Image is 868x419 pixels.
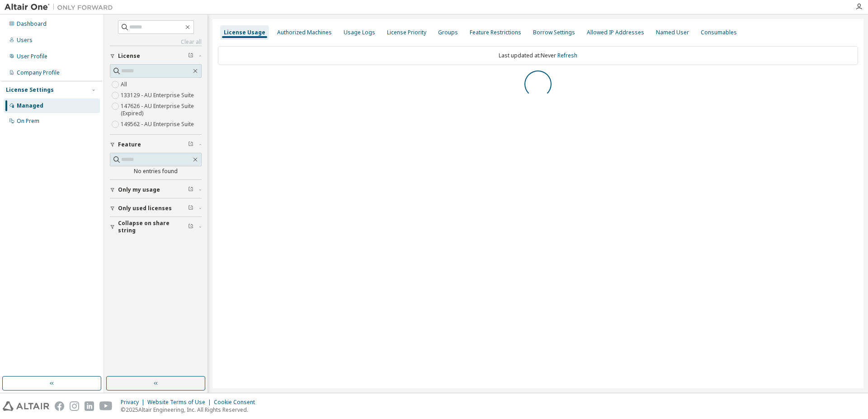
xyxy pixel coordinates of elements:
p: © 2025 Altair Engineering, Inc. All Rights Reserved. [121,406,260,414]
label: 149562 - AU Enterprise Suite [121,119,196,130]
div: User Profile [17,53,47,60]
img: youtube.svg [99,401,113,411]
label: All [121,79,129,90]
div: Dashboard [17,20,47,28]
a: Refresh [557,52,577,59]
span: Clear filter [188,186,193,193]
label: 133129 - AU Enterprise Suite [121,90,196,101]
div: Website Terms of Use [147,399,214,406]
div: On Prem [17,118,39,125]
button: Only used licenses [110,198,202,218]
div: Borrow Settings [533,29,575,36]
span: Collapse on share string [118,220,188,234]
div: License Settings [6,86,54,94]
div: Groups [438,29,458,36]
span: Clear filter [188,141,193,148]
div: Last updated at: Never [218,46,858,65]
span: Only used licenses [118,205,172,212]
label: 147626 - AU Enterprise Suite (Expired) [121,101,202,119]
button: Feature [110,135,202,155]
div: Managed [17,102,43,109]
div: Feature Restrictions [470,29,521,36]
div: License Priority [387,29,426,36]
div: License Usage [224,29,265,36]
span: Clear filter [188,52,193,60]
div: Cookie Consent [214,399,260,406]
img: instagram.svg [70,401,79,411]
div: Usage Logs [344,29,375,36]
div: Consumables [701,29,737,36]
button: License [110,46,202,66]
div: Named User [656,29,689,36]
div: No entries found [110,168,202,175]
span: Only my usage [118,186,160,193]
span: Clear filter [188,223,193,231]
div: Authorized Machines [277,29,332,36]
button: Collapse on share string [110,217,202,237]
span: License [118,52,140,60]
div: Privacy [121,399,147,406]
img: Altair One [5,3,118,12]
a: Clear all [110,38,202,46]
span: Feature [118,141,141,148]
span: Clear filter [188,205,193,212]
div: Allowed IP Addresses [587,29,644,36]
img: altair_logo.svg [3,401,49,411]
div: Users [17,37,33,44]
img: linkedin.svg [85,401,94,411]
img: facebook.svg [55,401,64,411]
div: Company Profile [17,69,60,76]
button: Only my usage [110,180,202,200]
